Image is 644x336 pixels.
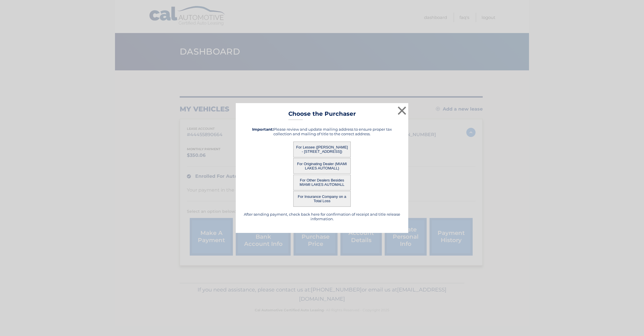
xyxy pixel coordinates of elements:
h5: After sending payment, check back here for confirmation of receipt and title release information. [243,212,401,221]
h3: Choose the Purchaser [288,110,356,120]
strong: Important: [252,127,273,132]
h5: Please review and update mailing address to ensure proper tax collection and mailing of title to ... [243,127,401,136]
button: For Lessee ([PERSON_NAME] - [STREET_ADDRESS]) [293,142,351,157]
button: × [396,105,408,116]
button: For Insurance Company on a Total Loss [293,191,351,207]
button: For Originating Dealer (MIAMI LAKES AUTOMALL) [293,158,351,174]
button: For Other Dealers Besides MIAMI LAKES AUTOMALL [293,175,351,190]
